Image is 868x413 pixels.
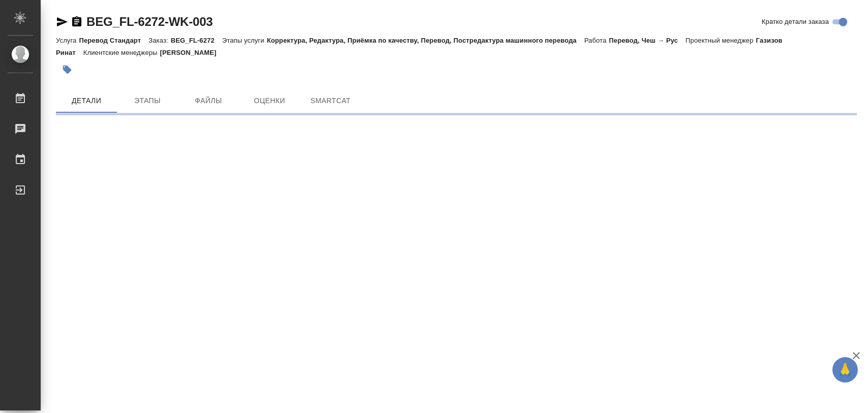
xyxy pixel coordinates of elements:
[267,37,584,44] p: Корректура, Редактура, Приёмка по качеству, Перевод, Постредактура машинного перевода
[56,16,68,28] button: Скопировать ссылку для ЯМессенджера
[245,94,294,107] span: Оценки
[148,37,170,44] p: Заказ:
[171,37,222,44] p: BEG_FL-6272
[86,15,213,28] a: BEG_FL-6272-WK-003
[56,37,79,44] p: Услуга
[762,17,829,27] span: Кратко детали заказа
[584,37,609,44] p: Работа
[79,37,148,44] p: Перевод Стандарт
[832,357,858,383] button: 🙏
[160,49,224,56] p: [PERSON_NAME]
[836,359,854,380] span: 🙏
[685,37,756,44] p: Проектный менеджер
[83,49,160,56] p: Клиентские менеджеры
[123,94,172,107] span: Этапы
[609,37,686,44] p: Перевод, Чеш → Рус
[56,58,78,81] button: Добавить тэг
[222,37,267,44] p: Этапы услуги
[306,94,355,107] span: SmartCat
[71,16,83,28] button: Скопировать ссылку
[184,94,233,107] span: Файлы
[62,94,111,107] span: Детали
